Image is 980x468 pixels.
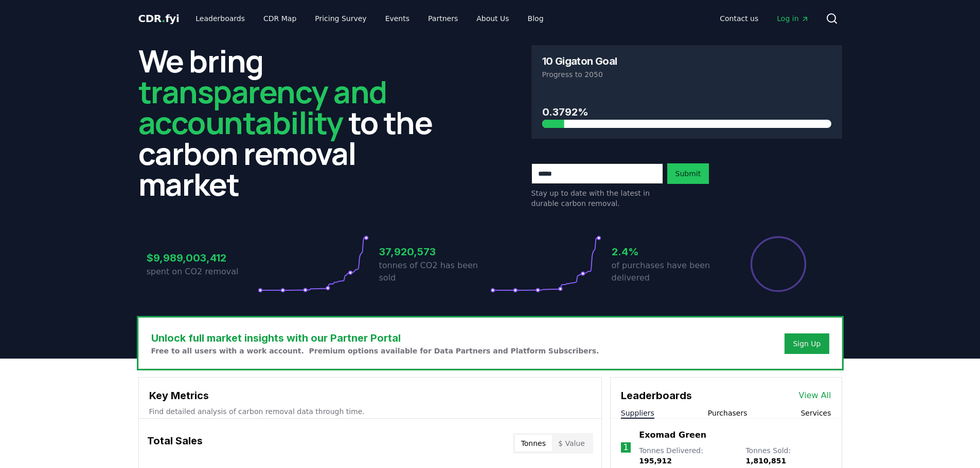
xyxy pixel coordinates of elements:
h3: Leaderboards [621,388,692,403]
a: Partners [420,9,466,28]
p: Tonnes Sold : [745,445,831,466]
a: Exomad Green [639,429,706,441]
div: Percentage of sales delivered [750,235,807,293]
a: CDR Map [255,9,305,28]
a: View All [799,389,831,402]
p: Free to all users with a work account. Premium options available for Data Partners and Platform S... [151,346,599,356]
span: transparency and accountability [138,70,387,143]
span: CDR fyi [138,12,180,25]
button: Suppliers [621,408,654,418]
h2: We bring to the carbon removal market [138,45,449,199]
span: Log in [777,13,809,24]
h3: Unlock full market insights with our Partner Portal [151,330,599,346]
nav: Main [187,9,551,28]
p: Find detailed analysis of carbon removal data through time. [149,406,591,417]
a: Contact us [711,9,767,28]
button: Services [800,408,831,418]
a: Blog [520,9,552,28]
button: Tonnes [515,435,552,452]
h3: 37,920,573 [379,244,490,259]
span: . [162,12,165,25]
p: Progress to 2050 [542,69,831,80]
a: Events [377,9,418,28]
a: CDR.fyi [138,11,180,26]
nav: Main [711,9,817,28]
a: About Us [468,9,517,28]
a: Sign Up [793,339,821,349]
p: Stay up to date with the latest in durable carbon removal. [531,188,663,209]
a: Log in [769,9,817,28]
p: spent on CO2 removal [147,266,258,278]
p: 1 [623,441,628,454]
p: Tonnes Delivered : [639,445,735,466]
a: Pricing Survey [307,9,375,28]
button: Purchasers [708,408,747,418]
h3: 2.4% [612,244,723,259]
button: Submit [667,163,709,184]
h3: 10 Gigaton Goal [542,56,617,66]
h3: Key Metrics [149,388,591,403]
h3: 0.3792% [542,104,831,120]
p: tonnes of CO2 has been sold [379,259,490,284]
h3: $9,989,003,412 [147,250,258,266]
p: of purchases have been delivered [612,259,723,284]
span: 195,912 [639,457,672,465]
button: Sign Up [785,333,829,354]
a: Leaderboards [187,9,253,28]
h3: Total Sales [147,433,203,454]
span: 1,810,851 [745,457,786,465]
button: $ Value [552,435,591,452]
